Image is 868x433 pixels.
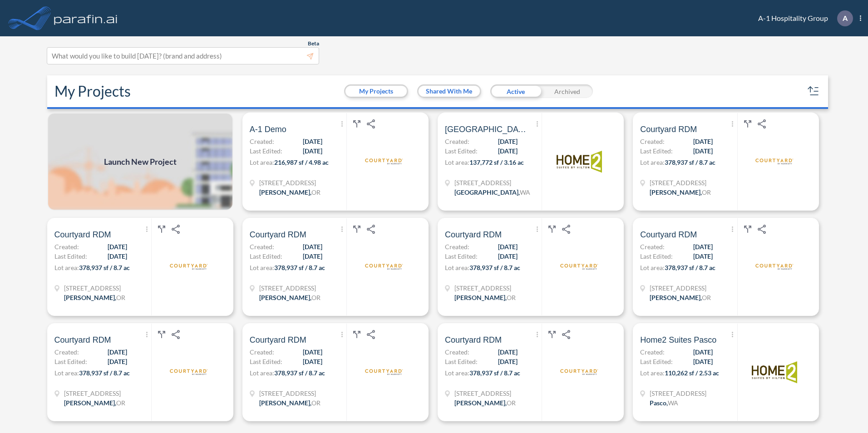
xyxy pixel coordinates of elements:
span: Lot area: [640,158,665,166]
span: Lot area: [54,264,79,271]
span: Launch New Project [104,156,177,168]
div: Redmond, OR [650,187,711,197]
span: Created: [445,242,469,251]
button: My Projects [345,86,407,97]
span: 3635 SW Airport Wy [259,389,321,398]
span: Created: [54,242,79,251]
span: Lot area: [250,158,274,166]
span: [PERSON_NAME] , [64,294,116,301]
span: Created: [640,242,665,251]
span: Created: [445,347,469,357]
span: 3635 SW Airport Wy [454,389,516,398]
span: OR [507,294,516,301]
span: 378,937 sf / 8.7 ac [79,369,130,377]
span: 3635 SW Airport Wy [650,283,711,293]
span: Lot area: [54,369,79,377]
span: 378,937 sf / 8.7 ac [469,264,520,271]
a: Courtyard RDMCreated:[DATE]Last Edited:[DATE]Lot area:378,937 sf / 8.7 ac[STREET_ADDRESS][PERSON_... [629,113,824,211]
span: Last Edited: [250,146,282,156]
span: [PERSON_NAME] , [454,399,507,407]
span: [DATE] [693,242,713,251]
h2: My Projects [54,83,131,100]
span: [PERSON_NAME] , [259,188,311,196]
span: Created: [54,347,79,357]
span: Last Edited: [445,251,478,261]
span: Courtyard RDM [54,229,111,240]
span: Lot area: [250,369,274,377]
span: [DATE] [693,357,713,366]
span: Courtyard RDM [640,124,697,135]
div: Redmond, OR [64,293,125,302]
img: logo [752,244,797,290]
span: [PERSON_NAME] , [650,188,702,196]
img: logo [166,349,212,395]
span: OR [116,294,125,301]
button: sort [806,84,821,98]
img: logo [752,349,797,395]
span: Last Edited: [54,251,87,261]
span: 3635 SW Airport Wy [64,283,125,293]
span: 378,937 sf / 8.7 ac [469,369,520,377]
span: OR [311,294,321,301]
div: Redmond, OR [64,398,125,408]
span: [PERSON_NAME] , [454,294,507,301]
span: [DATE] [498,347,518,357]
span: [DATE] [693,251,713,261]
span: Beta [308,40,319,47]
span: Lot area: [445,369,469,377]
div: Archived [542,84,593,98]
span: [DATE] [498,251,518,261]
span: Created: [445,137,469,146]
span: Lot area: [445,158,469,166]
span: 2203 W Argent Rd [650,389,706,398]
img: logo [361,139,407,184]
span: Last Edited: [640,146,673,156]
div: Redmond, OR [650,293,711,302]
img: add [47,113,233,211]
span: [DATE] [693,137,713,146]
a: Courtyard RDMCreated:[DATE]Last Edited:[DATE]Lot area:378,937 sf / 8.7 ac[STREET_ADDRESS][PERSON_... [239,323,434,421]
span: OR [116,399,125,407]
span: 3635 SW Airport Wy [454,283,516,293]
span: 378,937 sf / 8.7 ac [79,264,130,271]
span: Last Edited: [445,146,478,156]
span: Courtyard RDM [445,229,502,240]
span: [DATE] [303,146,322,156]
a: Courtyard RDMCreated:[DATE]Last Edited:[DATE]Lot area:378,937 sf / 8.7 ac[STREET_ADDRESS][PERSON_... [44,218,239,316]
span: Courtyard RDM [250,229,306,240]
span: 3635 SE Airport Way [259,178,321,187]
a: Courtyard RDMCreated:[DATE]Last Edited:[DATE]Lot area:378,937 sf / 8.7 ac[STREET_ADDRESS][PERSON_... [434,323,629,421]
span: 3635 SW Airport Wy [650,178,711,187]
span: [DATE] [108,251,127,261]
div: Active [490,84,542,98]
span: [DATE] [303,347,322,357]
span: Courtyard RDM [445,335,502,345]
a: Courtyard RDMCreated:[DATE]Last Edited:[DATE]Lot area:378,937 sf / 8.7 ac[STREET_ADDRESS][PERSON_... [629,218,824,316]
span: Courtyard RDM [250,335,306,345]
span: Courtyard RDM [640,229,697,240]
span: 3635 SW Airport Wy [64,389,125,398]
span: Lot area: [250,264,274,271]
span: Last Edited: [54,357,87,366]
span: Last Edited: [250,357,282,366]
span: Spokane Valley Home2 Suites [445,124,527,135]
img: logo [557,244,602,290]
span: OR [311,188,321,196]
span: [PERSON_NAME] , [650,294,702,301]
div: Pasco, WA [650,398,678,408]
span: [DATE] [303,242,322,251]
a: Courtyard RDMCreated:[DATE]Last Edited:[DATE]Lot area:378,937 sf / 8.7 ac[STREET_ADDRESS][PERSON_... [434,218,629,316]
span: OR [507,399,516,407]
img: logo [361,244,407,290]
div: Redmond, OR [259,187,321,197]
span: [PERSON_NAME] , [259,399,311,407]
p: A [843,14,848,22]
div: Redmond, OR [259,398,321,408]
span: [GEOGRAPHIC_DATA] , [454,188,520,196]
span: Created: [250,242,274,251]
span: 3635 SW Airport Wy [259,283,321,293]
span: Lot area: [640,264,665,271]
img: logo [166,244,212,290]
span: Created: [640,347,665,357]
span: [PERSON_NAME] , [64,399,116,407]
